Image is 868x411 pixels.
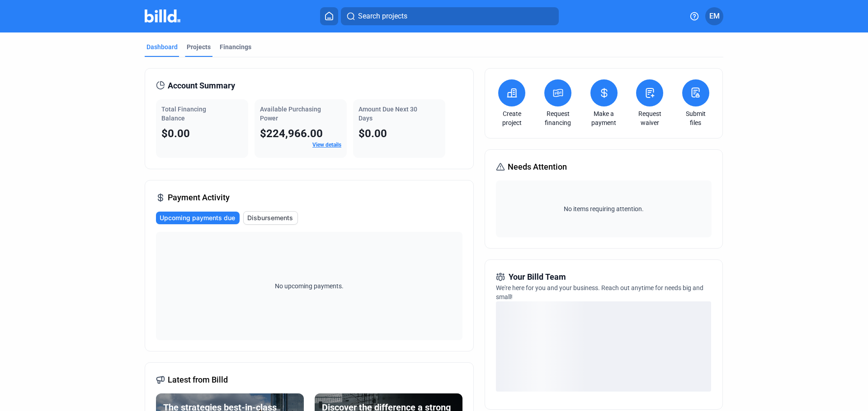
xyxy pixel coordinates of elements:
span: $224,966.00 [260,127,323,140]
span: Payment Activity [168,191,230,204]
span: Upcoming payments due [160,213,235,222]
div: Dashboard [146,42,178,51]
button: Disbursements [243,211,298,225]
span: Amount Due Next 30 Days [359,106,417,122]
div: loading [496,301,711,392]
span: Account Summary [168,79,235,92]
span: Disbursements [247,213,293,222]
div: Financings [220,42,251,51]
a: Create project [496,109,528,127]
span: $0.00 [359,127,387,140]
button: Upcoming payments due [156,212,240,224]
span: Needs Attention [508,161,567,173]
span: EM [709,11,720,22]
span: Your Billd Team [509,271,566,283]
a: Submit files [680,109,712,127]
span: Search projects [358,11,407,22]
a: Request financing [542,109,574,127]
button: EM [705,7,723,25]
span: We're here for you and your business. Reach out anytime for needs big and small! [496,284,703,300]
a: View details [312,142,341,148]
span: Total Financing Balance [161,106,206,122]
img: Billd Company Logo [145,9,180,23]
span: No upcoming payments. [269,282,349,291]
button: Search projects [341,7,559,25]
div: Projects [187,42,211,51]
span: $0.00 [161,127,190,140]
span: Available Purchasing Power [260,106,321,122]
span: Latest from Billd [168,374,228,386]
span: No items requiring attention. [500,204,708,213]
a: Make a payment [588,109,620,127]
a: Request waiver [634,109,665,127]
